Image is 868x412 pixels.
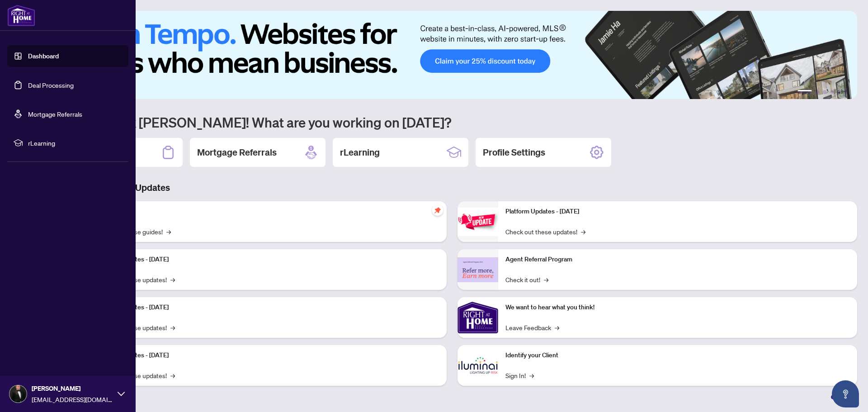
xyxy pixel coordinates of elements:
p: Platform Updates - [DATE] [95,350,439,360]
img: Platform Updates - June 23, 2025 [458,208,498,236]
p: We want to hear what you think! [505,303,850,313]
button: 6 [844,90,848,94]
img: Profile Icon [9,385,27,403]
a: Mortgage Referrals [28,110,82,118]
a: Leave Feedback→ [505,322,559,332]
img: Agent Referral Program [458,257,498,282]
button: 2 [816,90,819,94]
p: Platform Updates - [DATE] [505,207,850,217]
span: → [170,275,175,284]
button: 4 [830,90,834,94]
button: 3 [823,90,826,94]
p: Platform Updates - [DATE] [95,255,439,265]
h2: Profile Settings [483,146,545,159]
span: → [555,322,559,332]
span: pushpin [432,205,443,216]
span: → [166,227,171,237]
button: 5 [837,90,841,94]
span: [PERSON_NAME] [32,384,113,393]
span: → [581,227,585,237]
span: [EMAIL_ADDRESS][DOMAIN_NAME] [32,394,113,404]
p: Platform Updates - [DATE] [95,303,439,313]
img: We want to hear what you think! [458,297,498,338]
h2: Mortgage Referrals [197,146,277,159]
p: Self-Help [95,207,439,217]
a: Dashboard [28,52,59,60]
h3: Brokerage & Industry Updates [47,181,857,194]
img: Identify your Client [458,345,498,386]
span: → [170,370,175,380]
a: Check it out!→ [505,275,548,284]
span: → [529,370,534,380]
span: → [544,275,548,284]
p: Agent Referral Program [505,255,850,265]
p: Identify your Client [505,350,850,360]
h1: Welcome back [PERSON_NAME]! What are you working on [DATE]? [47,114,857,131]
button: 1 [797,90,812,94]
img: logo [7,5,35,26]
span: rLearning [28,138,122,148]
a: Deal Processing [28,81,74,89]
a: Check out these updates!→ [505,227,585,237]
a: Sign In!→ [505,370,534,380]
h2: rLearning [340,146,380,159]
button: Open asap [832,380,859,407]
img: Slide 0 [47,11,857,99]
span: → [170,322,175,332]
